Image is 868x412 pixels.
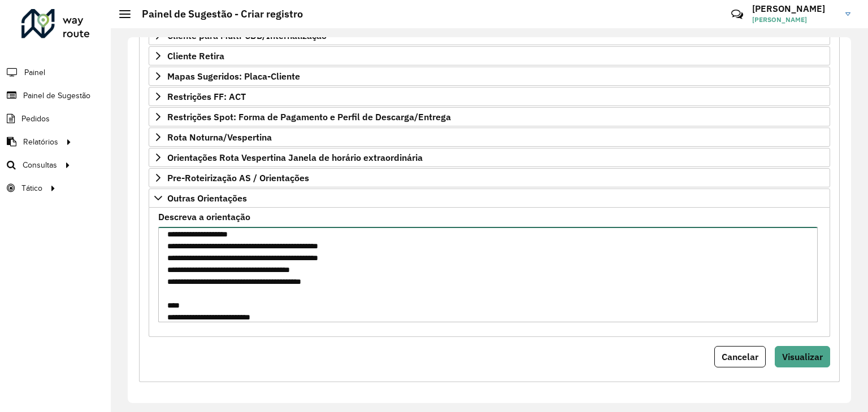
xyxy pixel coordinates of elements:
[21,113,50,125] span: Pedidos
[167,133,272,142] span: Rota Noturna/Vespertina
[149,107,830,126] a: Restrições Spot: Forma de Pagamento e Perfil de Descarga/Entrega
[167,153,423,162] span: Orientações Rota Vespertina Janela de horário extraordinária
[149,46,830,65] a: Cliente Retira
[149,208,830,337] div: Outras Orientações
[149,189,830,208] a: Outras Orientações
[752,15,837,25] span: [PERSON_NAME]
[149,128,830,147] a: Rota Noturna/Vespertina
[23,159,57,171] span: Consultas
[167,173,309,182] span: Pre-Roteirização AS / Orientações
[167,112,451,121] span: Restrições Spot: Forma de Pagamento e Perfil de Descarga/Entrega
[23,90,90,102] span: Painel de Sugestão
[149,67,830,86] a: Mapas Sugeridos: Placa-Cliente
[167,194,247,203] span: Outras Orientações
[149,168,830,187] a: Pre-Roteirização AS / Orientações
[167,72,300,81] span: Mapas Sugeridos: Placa-Cliente
[23,136,58,148] span: Relatórios
[149,148,830,167] a: Orientações Rota Vespertina Janela de horário extraordinária
[24,67,45,78] span: Painel
[149,87,830,106] a: Restrições FF: ACT
[722,351,758,362] span: Cancelar
[782,351,823,362] span: Visualizar
[775,346,830,367] button: Visualizar
[21,182,42,194] span: Tático
[167,92,246,101] span: Restrições FF: ACT
[158,210,250,223] label: Descreva a orientação
[131,8,303,20] h2: Painel de Sugestão - Criar registro
[714,346,766,367] button: Cancelar
[167,51,224,60] span: Cliente Retira
[167,31,327,40] span: Cliente para Multi-CDD/Internalização
[725,2,749,27] a: Contato Rápido
[752,3,837,14] h3: [PERSON_NAME]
